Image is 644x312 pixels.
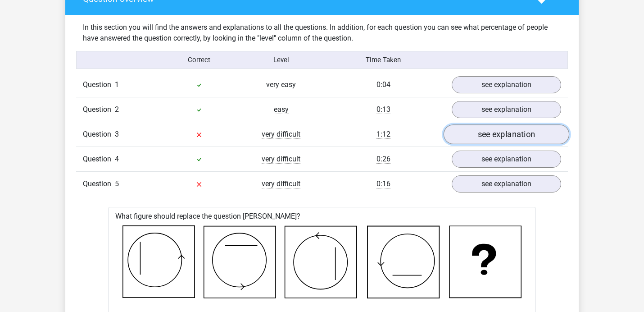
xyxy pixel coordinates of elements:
[376,179,390,188] span: 0:16
[83,79,115,90] span: Question
[376,130,390,139] span: 1:12
[452,76,561,93] a: see explanation
[115,155,119,163] span: 4
[274,105,289,114] span: easy
[452,151,561,168] a: see explanation
[444,125,569,145] a: see explanation
[262,130,300,139] span: very difficult
[452,101,561,118] a: see explanation
[376,80,390,89] span: 0:04
[262,155,300,164] span: very difficult
[115,130,119,138] span: 3
[115,80,119,89] span: 1
[83,104,115,115] span: Question
[240,55,322,65] div: Level
[262,179,300,188] span: very difficult
[83,154,115,165] span: Question
[115,179,119,188] span: 5
[76,22,568,44] div: In this section you will find the answers and explanations to all the questions. In addition, for...
[83,129,115,140] span: Question
[376,105,390,114] span: 0:13
[159,55,240,65] div: Correct
[376,155,390,164] span: 0:26
[115,105,119,114] span: 2
[322,55,445,65] div: Time Taken
[83,179,115,189] span: Question
[266,80,296,89] span: very easy
[452,175,561,193] a: see explanation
